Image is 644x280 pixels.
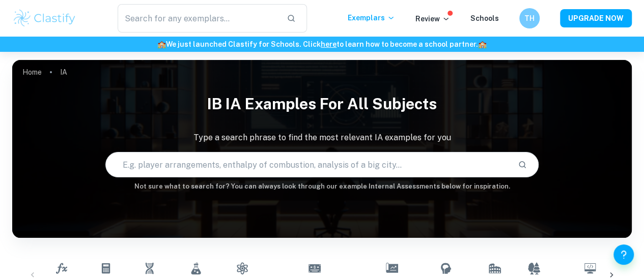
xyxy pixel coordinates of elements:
img: Clastify logo [12,8,77,28]
h6: We just launched Clastify for Schools. Click to learn how to become a school partner. [2,39,642,50]
p: Exemplars [348,12,395,23]
p: Type a search phrase to find the most relevant IA examples for you [12,132,632,144]
button: Help and Feedback [613,244,634,265]
a: here [321,40,337,48]
a: Home [22,65,42,79]
h6: Not sure what to search for? You can always look through our example Internal Assessments below f... [12,181,632,192]
button: Search [514,156,531,173]
input: Search for any exemplars... [118,4,278,33]
button: TH [519,8,540,28]
button: UPGRADE NOW [560,9,632,27]
p: IA [60,67,67,78]
span: 🏫 [478,40,487,48]
input: E.g. player arrangements, enthalpy of combustion, analysis of a big city... [106,150,510,179]
span: 🏫 [157,40,166,48]
h1: IB IA examples for all subjects [12,88,632,119]
a: Schools [470,14,499,22]
p: Review [415,13,450,24]
h6: TH [524,13,536,24]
